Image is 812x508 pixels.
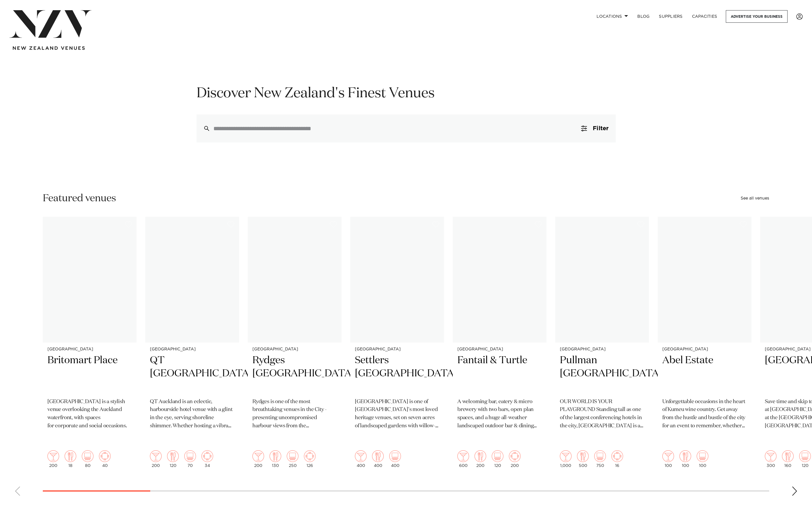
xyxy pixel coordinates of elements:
img: cocktail.png [47,450,59,462]
div: 200 [47,450,59,468]
small: [GEOGRAPHIC_DATA] [355,347,439,352]
span: Filter [593,126,608,131]
img: theatre.png [184,450,196,462]
img: dining.png [372,450,384,462]
img: dining.png [475,450,486,462]
swiper-slide: 2 / 48 [145,217,239,472]
img: cocktail.png [252,450,264,462]
img: cocktail.png [457,450,469,462]
img: dining.png [167,450,179,462]
div: 120 [492,450,503,468]
img: theatre.png [492,450,503,462]
div: 160 [782,450,794,468]
h2: Britomart Place [47,354,132,393]
a: [GEOGRAPHIC_DATA] Fantail & Turtle A welcoming bar, eatery & micro brewery with two bars, open pl... [453,217,546,472]
div: 120 [167,450,179,468]
img: nzv-logo.png [9,10,92,38]
a: Advertise your business [726,10,788,23]
div: 250 [287,450,298,468]
div: 34 [201,450,213,468]
img: meeting.png [201,450,213,462]
img: theatre.png [82,450,93,462]
div: 1,000 [560,450,572,468]
swiper-slide: 7 / 48 [658,217,751,472]
p: Unforgettable occasions in the heart of Kumeu wine country. Get away from the hustle and bustle o... [662,398,747,431]
div: 500 [577,450,589,468]
a: [GEOGRAPHIC_DATA] Britomart Place [GEOGRAPHIC_DATA] is a stylish venue overlooking the Auckland w... [43,217,137,472]
div: 120 [799,450,811,468]
a: SUPPLIERS [654,10,687,23]
img: cocktail.png [150,450,162,462]
div: 80 [82,450,93,468]
swiper-slide: 4 / 48 [350,217,444,472]
small: [GEOGRAPHIC_DATA] [560,347,644,352]
div: 400 [372,450,384,468]
h2: Pullman [GEOGRAPHIC_DATA] [560,354,644,393]
p: [GEOGRAPHIC_DATA] is one of [GEOGRAPHIC_DATA]'s most loved heritage venues, set on seven acres of... [355,398,439,431]
a: [GEOGRAPHIC_DATA] Settlers [GEOGRAPHIC_DATA] [GEOGRAPHIC_DATA] is one of [GEOGRAPHIC_DATA]'s most... [350,217,444,472]
img: new-zealand-venues-text.png [13,46,85,50]
p: QT Auckland is an eclectic, harbourside hotel venue with a glint in the eye, serving shoreline sh... [150,398,234,431]
img: theatre.png [389,450,401,462]
h2: Abel Estate [662,354,747,393]
p: OUR WORLD IS YOUR PLAYGROUND Standing tall as one of the largest conferencing hotels in the city,... [560,398,644,431]
div: 200 [509,450,521,468]
small: [GEOGRAPHIC_DATA] [457,347,542,352]
img: meeting.png [304,450,316,462]
p: Rydges is one of the most breathtaking venues in the City - presenting uncompromised harbour view... [252,398,337,431]
a: [GEOGRAPHIC_DATA] Abel Estate Unforgettable occasions in the heart of Kumeu wine country. Get awa... [658,217,751,472]
p: A welcoming bar, eatery & micro brewery with two bars, open plan spaces, and a huge all-weather l... [457,398,542,431]
div: 400 [355,450,367,468]
p: [GEOGRAPHIC_DATA] is a stylish venue overlooking the Auckland waterfront, with spaces for corpora... [47,398,132,431]
div: 40 [99,450,111,468]
a: Locations [592,10,633,23]
img: theatre.png [799,450,811,462]
h2: Rydges [GEOGRAPHIC_DATA] [252,354,337,393]
img: dining.png [577,450,589,462]
img: dining.png [680,450,691,462]
img: dining.png [65,450,76,462]
div: 18 [65,450,76,468]
h1: Discover New Zealand's Finest Venues [197,84,616,103]
div: 100 [680,450,691,468]
img: meeting.png [611,450,623,462]
img: cocktail.png [355,450,367,462]
div: 200 [150,450,162,468]
h2: Featured venues [43,192,116,205]
img: theatre.png [287,450,298,462]
button: Filter [574,114,615,142]
div: 70 [184,450,196,468]
h2: Settlers [GEOGRAPHIC_DATA] [355,354,439,393]
img: meeting.png [99,450,111,462]
small: [GEOGRAPHIC_DATA] [150,347,234,352]
img: cocktail.png [662,450,674,462]
div: 130 [270,450,281,468]
img: dining.png [270,450,281,462]
div: 200 [475,450,486,468]
div: 200 [252,450,264,468]
div: 100 [662,450,674,468]
a: BLOG [633,10,654,23]
h2: Fantail & Turtle [457,354,542,393]
div: 126 [304,450,316,468]
swiper-slide: 6 / 48 [555,217,649,472]
swiper-slide: 3 / 48 [248,217,342,472]
swiper-slide: 1 / 48 [43,217,137,472]
a: [GEOGRAPHIC_DATA] QT [GEOGRAPHIC_DATA] QT Auckland is an eclectic, harbourside hotel venue with a... [145,217,239,472]
a: See all venues [741,196,769,200]
div: 300 [765,450,776,468]
div: 600 [457,450,469,468]
a: [GEOGRAPHIC_DATA] Pullman [GEOGRAPHIC_DATA] OUR WORLD IS YOUR PLAYGROUND Standing tall as one of ... [555,217,649,472]
a: [GEOGRAPHIC_DATA] Rydges [GEOGRAPHIC_DATA] Rydges is one of the most breathtaking venues in the C... [248,217,342,472]
div: 750 [594,450,606,468]
div: 100 [697,450,708,468]
img: dining.png [782,450,794,462]
img: meeting.png [509,450,521,462]
h2: QT [GEOGRAPHIC_DATA] [150,354,234,393]
img: cocktail.png [560,450,572,462]
img: theatre.png [594,450,606,462]
img: cocktail.png [765,450,776,462]
small: [GEOGRAPHIC_DATA] [252,347,337,352]
div: 400 [389,450,401,468]
img: theatre.png [697,450,708,462]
